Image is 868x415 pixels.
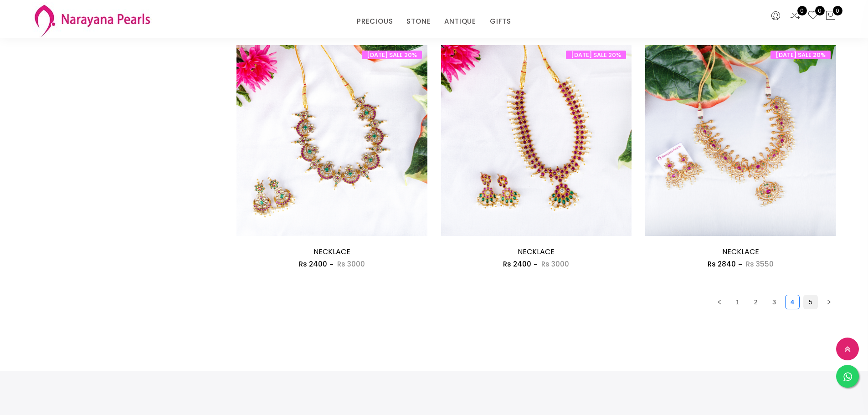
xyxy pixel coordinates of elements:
span: Rs 2400 [503,259,531,269]
span: [DATE] SALE 20% [566,51,626,59]
span: [DATE] SALE 20% [362,51,422,59]
li: Next Page [822,295,836,309]
button: right [822,295,836,309]
a: ANTIQUE [444,15,476,28]
a: 2 [749,295,763,309]
a: 1 [731,295,745,309]
a: 0 [807,10,818,22]
button: left [712,295,727,309]
a: 3 [767,295,781,309]
span: [DATE] SALE 20% [770,51,831,59]
a: 0 [790,10,801,22]
a: 4 [786,295,799,309]
a: GIFTS [490,15,511,28]
span: Rs 3000 [541,259,569,269]
span: Rs 2400 [299,259,327,269]
span: 0 [833,6,842,15]
span: Rs 2840 [708,259,736,269]
li: 3 [767,295,781,309]
li: 4 [785,295,800,309]
a: NECKLACE [313,246,350,257]
li: 5 [803,295,818,309]
span: Rs 3550 [746,259,774,269]
li: 2 [749,295,763,309]
span: right [826,299,832,305]
span: 0 [797,6,807,15]
span: left [717,299,722,305]
li: 1 [730,295,745,309]
button: 0 [825,10,836,22]
a: NECKLACE [518,246,555,257]
span: 0 [815,6,825,15]
a: 5 [804,295,817,309]
span: Rs 3000 [337,259,365,269]
a: STONE [406,15,431,28]
a: PRECIOUS [357,15,393,28]
li: Previous Page [712,295,727,309]
a: NECKLACE [722,246,759,257]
